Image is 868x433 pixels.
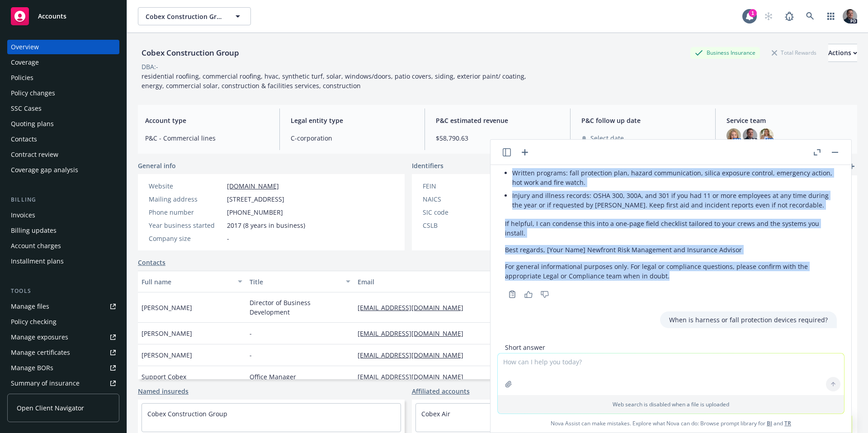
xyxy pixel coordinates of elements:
div: Quoting plans [11,117,54,131]
div: Policy changes [11,86,55,100]
a: Summary of insurance [7,376,119,391]
a: Search [801,7,819,25]
div: Title [250,277,340,287]
p: Web search is disabled when a file is uploaded [503,400,839,408]
a: Contract review [7,147,119,162]
div: Manage exposures [11,330,68,344]
div: Mailing address [149,194,223,204]
span: Identifiers [412,161,443,170]
a: SSC Cases [7,101,119,116]
a: Installment plans [7,254,119,268]
div: Policies [11,71,33,85]
div: Website [149,181,223,191]
div: Installment plans [11,254,64,268]
a: Invoices [7,208,119,222]
a: Policy checking [7,315,119,329]
span: [PERSON_NAME] [142,329,192,338]
a: Policies [7,71,119,85]
a: [EMAIL_ADDRESS][DOMAIN_NAME] [358,329,471,338]
a: Accounts [7,4,119,29]
div: Manage BORs [11,361,53,375]
div: NAICS [423,194,497,204]
div: 1 [749,9,757,17]
div: Year business started [149,221,223,230]
span: C-corporation [291,133,414,143]
a: Coverage gap analysis [7,163,119,177]
div: Actions [828,44,857,61]
p: Best regards, [Your Name] Newfront Risk Management and Insurance Advisor [505,245,837,254]
span: [PHONE_NUMBER] [227,207,283,217]
div: Coverage [11,55,39,70]
svg: Copy to clipboard [508,290,516,298]
a: Switch app [822,7,840,25]
span: Director of Business Development [250,298,350,317]
img: photo [843,9,857,24]
span: - [227,234,229,243]
span: Account type [145,116,269,125]
img: photo [759,128,774,143]
div: Summary of insurance [11,376,80,391]
div: Full name [142,277,232,287]
div: Coverage gap analysis [11,163,78,177]
p: For general informational purposes only. For legal or compliance questions, please confirm with t... [505,262,837,281]
div: Billing updates [11,223,57,238]
a: Manage exposures [7,330,119,344]
span: Cobex Construction Group [146,12,224,21]
a: TR [784,419,791,427]
a: Contacts [138,258,165,267]
span: [STREET_ADDRESS] [227,194,284,204]
div: Company size [149,234,223,243]
button: Title [246,271,354,292]
button: Email [354,271,534,292]
span: Legal entity type [291,116,414,125]
li: Injury and illness records: OSHA 300, 300A, and 301 if you had 11 or more employees at any time d... [512,189,837,212]
div: Tools [7,287,119,296]
div: DBA: - [142,62,158,71]
p: Short answer [505,343,837,352]
button: Cobex Construction Group [138,7,251,25]
span: P&C estimated revenue [436,116,559,125]
div: Invoices [11,208,35,222]
div: Phone number [149,207,223,217]
div: Contract review [11,147,58,162]
div: Manage certificates [11,345,70,360]
a: Quoting plans [7,117,119,131]
a: [EMAIL_ADDRESS][DOMAIN_NAME] [358,303,471,312]
span: $58,790.63 [436,133,559,143]
a: Manage certificates [7,345,119,360]
div: Total Rewards [767,47,821,58]
span: - [250,350,252,360]
span: General info [138,161,176,170]
a: Overview [7,40,119,54]
span: Select date [590,133,624,143]
span: Nova Assist can make mistakes. Explore what Nova can do: Browse prompt library for and [494,414,848,433]
div: CSLB [423,221,497,230]
a: Coverage [7,55,119,70]
span: [PERSON_NAME] [142,303,192,312]
div: Overview [11,40,39,54]
div: Contacts [11,132,37,146]
div: SSC Cases [11,101,42,116]
a: Billing updates [7,223,119,238]
div: SIC code [423,207,497,217]
span: [PERSON_NAME] [142,350,192,360]
a: Report a Bug [780,7,798,25]
li: Written programs: fall protection plan, hazard communication, silica exposure control, emergency ... [512,166,837,189]
span: P&C - Commercial lines [145,133,269,143]
span: Accounts [38,13,66,20]
span: Support Cobex [142,372,186,381]
a: Cobex Construction Group [147,409,227,418]
span: 2017 (8 years in business) [227,221,305,230]
span: P&C follow up date [581,116,705,125]
a: Affiliated accounts [412,386,470,396]
img: photo [726,128,741,143]
div: Email [358,277,520,287]
div: Policy checking [11,315,57,329]
div: Manage files [11,299,49,314]
div: Cobex Construction Group [138,47,243,59]
span: Open Client Navigator [17,403,84,413]
div: FEIN [423,181,497,191]
button: Thumbs down [538,288,552,301]
span: Office Manager [250,372,296,381]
